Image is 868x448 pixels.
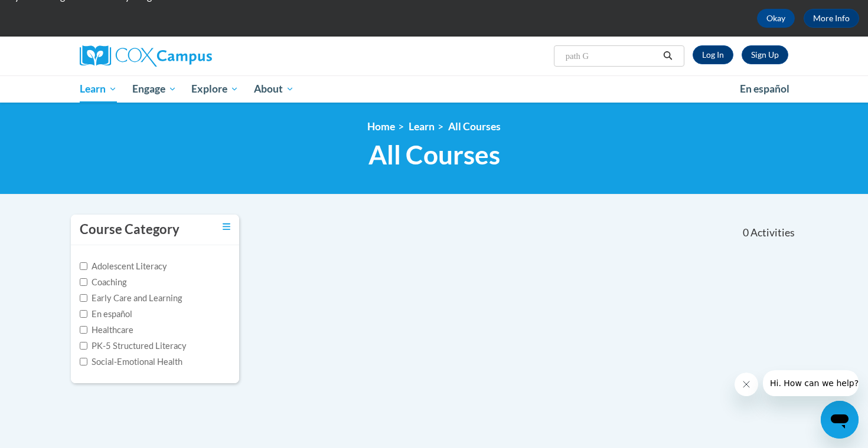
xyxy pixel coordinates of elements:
[80,342,87,350] input: Checkbox for Options
[246,75,302,103] a: About
[742,45,788,64] a: Register
[80,262,87,270] input: Checkbox for Options
[564,49,659,63] input: Search Courses
[367,120,395,133] a: Home
[757,9,795,28] button: Okay
[693,45,733,64] a: Log In
[80,292,182,305] label: Early Care and Learning
[80,276,126,289] label: Coaching
[804,9,859,28] a: More Info
[80,294,87,302] input: Checkbox for Options
[80,340,187,353] label: PK-5 Structured Literacy
[80,308,132,321] label: En español
[735,373,758,396] iframe: Close message
[659,49,677,63] button: Search
[184,75,246,103] a: Explore
[409,120,435,133] a: Learn
[763,370,859,396] iframe: Message from company
[740,83,789,95] span: En español
[80,82,117,96] span: Learn
[191,82,239,96] span: Explore
[80,220,180,239] h3: Course Category
[80,324,133,337] label: Healthcare
[743,226,749,239] span: 0
[132,82,177,96] span: Engage
[732,77,797,101] a: En español
[80,310,87,318] input: Checkbox for Options
[80,326,87,334] input: Checkbox for Options
[223,220,230,233] a: Toggle collapse
[821,401,859,439] iframe: Button to launch messaging window
[750,226,795,239] span: Activities
[368,139,500,170] span: All Courses
[72,75,125,103] a: Learn
[80,358,87,365] input: Checkbox for Options
[80,45,304,67] a: Cox Campus
[80,260,167,273] label: Adolescent Literacy
[80,355,182,368] label: Social-Emotional Health
[125,75,184,103] a: Engage
[62,75,806,103] div: Main menu
[80,278,87,286] input: Checkbox for Options
[254,82,294,96] span: About
[80,45,212,67] img: Cox Campus
[448,120,501,133] a: All Courses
